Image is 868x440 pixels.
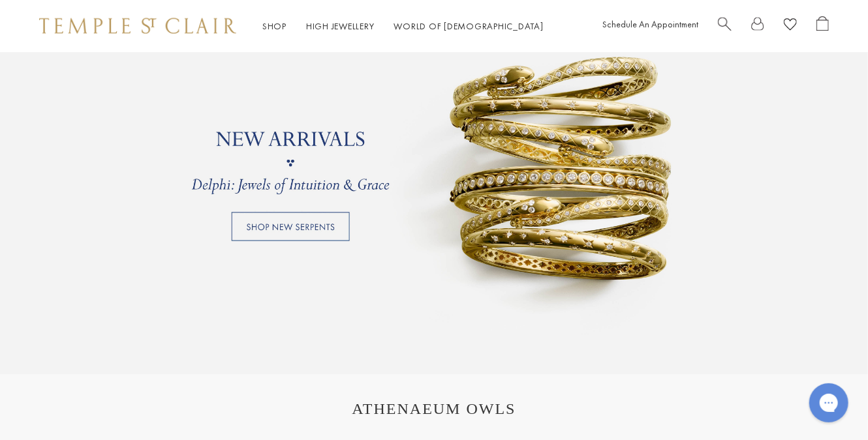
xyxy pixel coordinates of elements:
a: View Wishlist [784,16,797,37]
a: High JewelleryHigh Jewellery [306,20,375,32]
iframe: Gorgias live chat messenger [803,379,855,427]
a: ShopShop [262,20,287,32]
a: World of [DEMOGRAPHIC_DATA]World of [DEMOGRAPHIC_DATA] [394,20,544,32]
img: Temple St. Clair [39,18,236,34]
nav: Main navigation [262,18,544,35]
a: Schedule An Appointment [602,18,698,30]
a: Open Shopping Bag [816,16,829,37]
h1: ATHENAEUM OWLS [52,401,816,418]
a: Search [718,16,732,37]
